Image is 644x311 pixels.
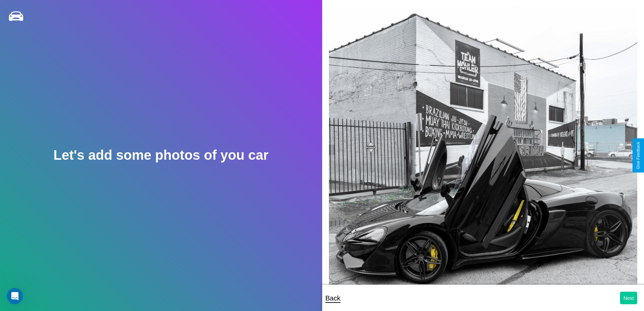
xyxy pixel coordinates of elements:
[7,288,23,304] iframe: Intercom live chat
[53,148,268,163] h2: Let's add some photos of you car
[329,7,638,297] img: posted
[636,142,641,169] div: Give Feedback
[620,292,637,304] button: Next
[326,292,340,304] p: Back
